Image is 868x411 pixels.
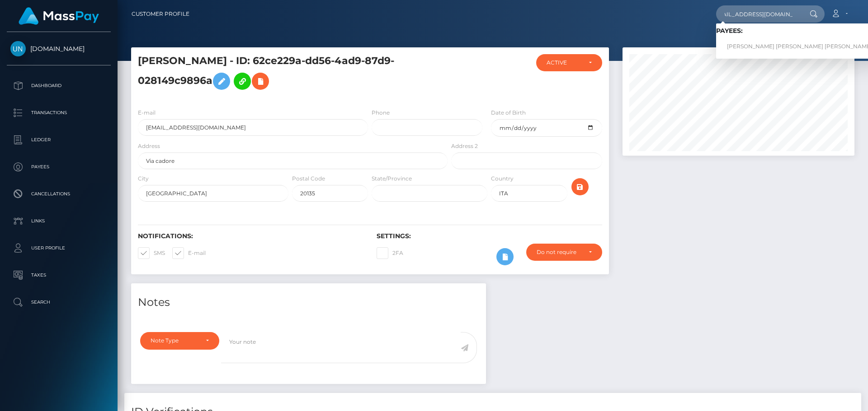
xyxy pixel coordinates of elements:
label: E-mail [138,109,156,117]
label: 2FA [377,247,403,259]
a: Customer Profile [132,5,189,23]
label: Address 2 [451,142,478,150]
p: Payees [10,160,107,174]
label: Date of Birth [491,109,526,117]
div: Note Type [151,337,198,344]
button: Do not require [526,244,602,261]
label: SMS [138,247,165,259]
a: Ledger [7,129,111,151]
label: State/Province [372,175,412,183]
h6: Notifications: [138,232,363,240]
label: Address [138,142,160,150]
label: Country [491,175,514,183]
p: User Profile [10,241,107,255]
img: Unlockt.me [10,41,26,56]
a: Cancellations [7,183,111,205]
h6: Settings: [377,232,602,240]
h5: [PERSON_NAME] - ID: 62ce229a-dd56-4ad9-87d9-028149c9896a [138,54,443,94]
p: Search [10,296,107,309]
button: Note Type [140,332,219,349]
label: E-mail [172,247,206,259]
p: Taxes [10,268,107,282]
img: MassPay Logo [19,7,99,25]
p: Transactions [10,106,107,120]
a: Links [7,210,111,232]
input: Search... [716,5,801,23]
a: User Profile [7,237,111,259]
h4: Notes [138,295,479,310]
span: [DOMAIN_NAME] [7,45,111,53]
div: ACTIVE [547,59,581,66]
p: Cancellations [10,187,107,201]
a: Payees [7,156,111,178]
a: Dashboard [7,74,111,97]
label: Postal Code [292,175,325,183]
p: Links [10,214,107,228]
p: Dashboard [10,79,107,92]
a: Taxes [7,264,111,286]
a: Search [7,291,111,314]
label: City [138,175,149,183]
button: ACTIVE [536,54,602,71]
a: Transactions [7,102,111,124]
div: Do not require [537,249,581,256]
p: Ledger [10,133,107,147]
label: Phone [372,109,390,117]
